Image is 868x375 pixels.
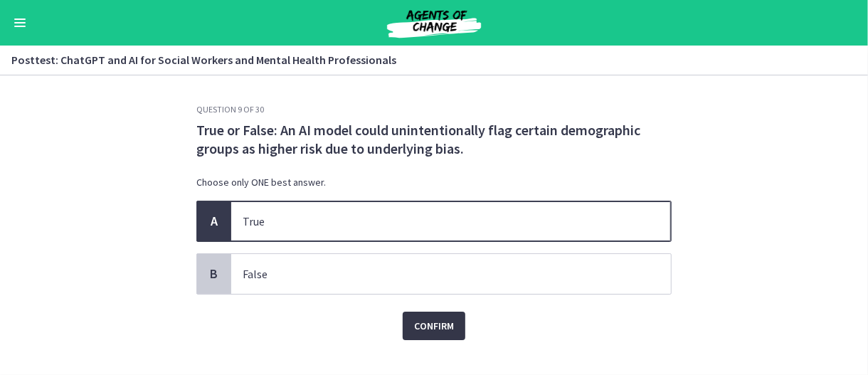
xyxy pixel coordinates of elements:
p: False [243,265,631,282]
p: Choose only ONE best answer. [196,175,672,189]
img: Agents of Change [349,6,519,40]
span: B [206,265,223,282]
button: Enable menu [11,14,28,31]
span: A [206,213,223,230]
h3: Question 9 of 30 [196,104,672,115]
button: Confirm [403,312,465,340]
p: True [243,213,631,230]
h3: Posttest: ChatGPT and AI for Social Workers and Mental Health Professionals [11,51,840,68]
p: True or False: An AI model could unintentionally flag certain demographic groups as higher risk d... [196,121,672,158]
span: Confirm [414,317,454,334]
